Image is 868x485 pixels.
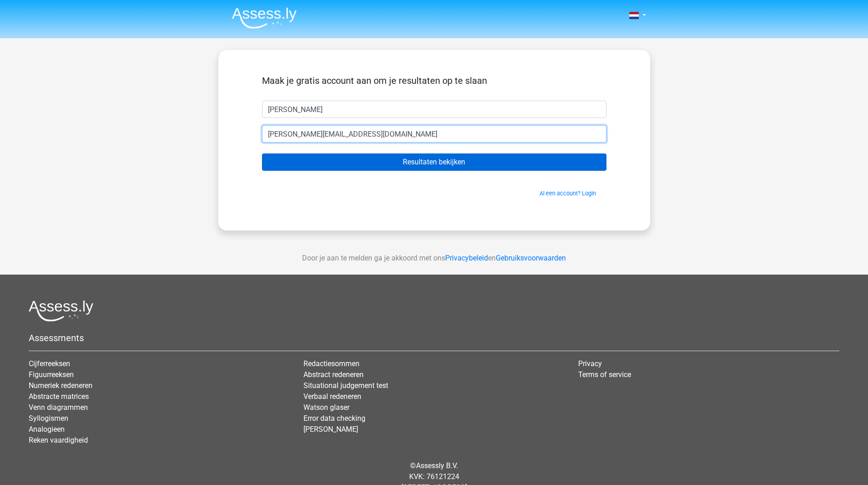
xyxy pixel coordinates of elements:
[29,300,93,322] img: Assessly logo
[303,425,358,434] a: [PERSON_NAME]
[496,254,566,262] a: Gebruiksvoorwaarden
[29,370,74,379] a: Figuurreeksen
[578,370,631,379] a: Terms of service
[303,414,365,423] a: Error data checking
[232,7,297,29] img: Assessly
[303,381,388,390] a: Situational judgement test
[303,403,349,412] a: Watson glaser
[29,381,92,390] a: Numeriek redeneren
[29,436,88,444] a: Reken vaardigheid
[262,153,606,171] input: Resultaten bekijken
[29,414,68,423] a: Syllogismen
[262,101,606,118] input: Voornaam
[262,75,606,86] h5: Maak je gratis account aan om je resultaten op te slaan
[29,332,839,343] h5: Assessments
[29,392,89,401] a: Abstracte matrices
[29,425,65,434] a: Analogieen
[416,461,458,470] a: Assessly B.V.
[303,392,361,401] a: Verbaal redeneren
[262,125,606,143] input: Email
[578,359,602,368] a: Privacy
[29,359,70,368] a: Cijferreeksen
[539,190,596,197] a: Al een account? Login
[303,359,360,368] a: Redactiesommen
[303,370,364,379] a: Abstract redeneren
[29,403,88,412] a: Venn diagrammen
[445,254,488,262] a: Privacybeleid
